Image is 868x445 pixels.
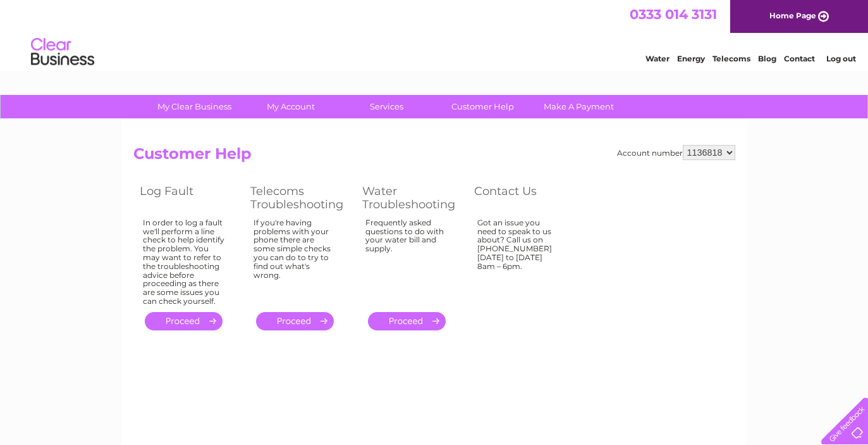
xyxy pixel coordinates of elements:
div: Got an issue you need to speak to us about? Call us on [PHONE_NUMBER] [DATE] to [DATE] 8am – 6pm. [477,218,559,301]
div: Account number [617,145,735,160]
a: Water [645,54,669,63]
a: Energy [677,54,705,63]
a: . [145,312,223,330]
th: Contact Us [468,181,578,215]
th: Log Fault [133,181,244,215]
a: . [256,312,334,330]
img: logo.png [30,33,95,72]
a: My Clear Business [142,95,247,118]
a: Customer Help [431,95,535,118]
div: Frequently asked questions to do with your water bill and supply. [365,218,449,301]
a: . [368,312,446,330]
a: Services [334,95,439,118]
a: Telecoms [712,54,750,63]
div: Clear Business is a trading name of Verastar Limited (registered in [GEOGRAPHIC_DATA] No. 3667643... [136,7,733,61]
div: If you're having problems with your phone there are some simple checks you can do to try to find ... [254,218,337,301]
a: Blog [758,54,776,63]
th: Water Troubleshooting [356,181,468,215]
a: 0333 014 3131 [630,6,717,22]
a: Contact [784,54,815,63]
th: Telecoms Troubleshooting [244,181,356,215]
h2: Customer Help [133,145,735,169]
div: In order to log a fault we'll perform a line check to help identify the problem. You may want to ... [143,218,225,306]
a: My Account [238,95,343,118]
a: Make A Payment [527,95,631,118]
a: Log out [826,54,856,63]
